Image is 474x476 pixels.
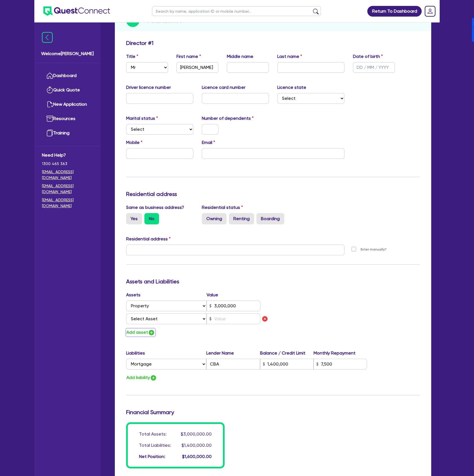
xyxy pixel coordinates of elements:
input: DD / MM / YYYY [353,62,395,73]
label: Driver licence number [126,84,171,91]
label: No [144,213,159,224]
img: resources [46,115,53,122]
span: $3,000,000.00 [181,431,212,437]
label: Mobile [126,139,142,146]
img: quest-connect-logo-blue [43,6,110,16]
a: New Application [42,97,93,112]
label: Email [202,139,215,146]
img: icon remove asset liability [261,315,268,322]
div: Total Liabilities: [139,442,171,449]
a: Dashboard [42,69,93,83]
a: [EMAIL_ADDRESS][DOMAIN_NAME] [42,197,93,209]
label: Owning [202,213,227,224]
input: Monthly Repayment [314,359,367,369]
input: Value [207,301,260,311]
label: Value [207,292,218,298]
div: Total Assets: [139,431,167,437]
span: Need Help? [42,152,93,159]
label: Assets [126,292,207,298]
h3: Financial Summary [126,409,420,416]
label: Monthly Repayment [314,350,367,357]
label: Yes [126,213,142,224]
label: Balance / Credit Limit [260,350,314,357]
input: Lender Name [206,359,260,369]
label: Middle name [227,53,253,60]
label: Marital status [126,115,158,122]
span: $1,600,000.00 [182,454,212,459]
label: Last name [277,53,302,60]
img: icon-add [150,375,157,381]
button: Add liability [126,374,157,382]
img: icon-add [148,329,155,336]
span: 1300 465 363 [42,161,93,167]
label: Residential address [126,236,171,242]
span: Welcome [PERSON_NAME] [41,50,94,57]
a: Dropdown toggle [423,4,437,19]
a: Training [42,126,93,140]
a: [EMAIL_ADDRESS][DOMAIN_NAME] [42,183,93,195]
label: Enter manually? [361,247,386,252]
input: Value [207,313,260,324]
label: Liabilities [126,350,206,357]
img: icon-menu-close [42,32,53,43]
h3: Director # 1 [126,40,153,46]
label: Licence card number [202,84,245,91]
img: new-application [46,101,53,108]
button: Add asset [126,329,155,336]
input: Balance / Credit Limit [260,359,314,369]
h3: Assets and Liabilities [126,278,420,285]
input: Search by name, application ID or mobile number... [152,6,321,16]
label: Date of birth [353,53,383,60]
img: quick-quote [46,87,53,93]
a: Return To Dashboard [367,6,422,17]
label: Renting [229,213,254,224]
a: Resources [42,112,93,126]
a: [EMAIL_ADDRESS][DOMAIN_NAME] [42,169,93,181]
label: First name [176,53,201,60]
label: Lender Name [206,350,260,357]
label: Same as business address? [126,204,184,211]
a: Quick Quote [42,83,93,97]
label: Licence state [277,84,306,91]
span: $1,400,000.00 [182,443,212,448]
div: Net Position: [139,453,165,460]
label: Title [126,53,138,60]
img: training [46,130,53,136]
label: Residential status [202,204,243,211]
h3: Residential address [126,191,420,197]
label: Number of dependents [202,115,254,122]
label: Boarding [256,213,284,224]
